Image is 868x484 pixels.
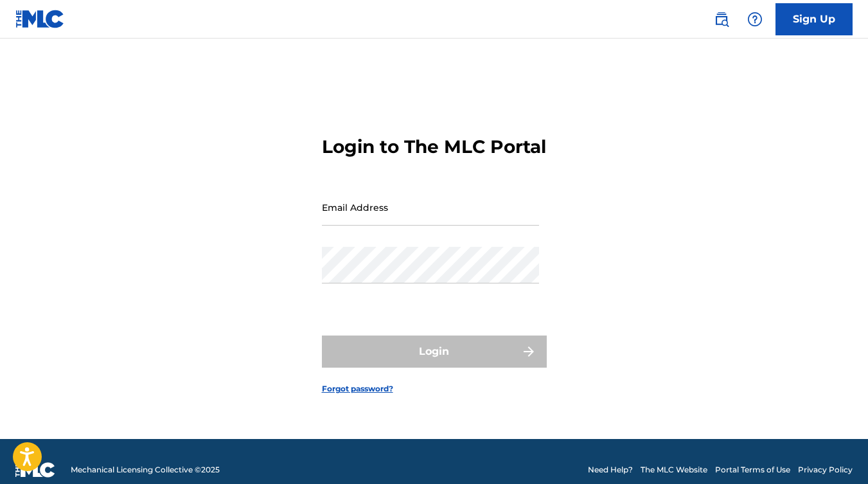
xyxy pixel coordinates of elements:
div: Help [742,6,768,32]
a: Portal Terms of Use [715,464,790,476]
a: Privacy Policy [798,464,853,476]
img: search [714,12,729,27]
a: Sign Up [775,3,853,35]
img: MLC Logo [15,10,65,28]
a: The MLC Website [641,464,707,476]
span: Mechanical Licensing Collective © 2025 [71,464,220,476]
a: Need Help? [588,464,633,476]
h3: Login to The MLC Portal [322,136,546,158]
img: logo [15,462,55,478]
a: Public Search [709,6,734,32]
a: Forgot password? [322,383,393,395]
img: help [747,12,763,27]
